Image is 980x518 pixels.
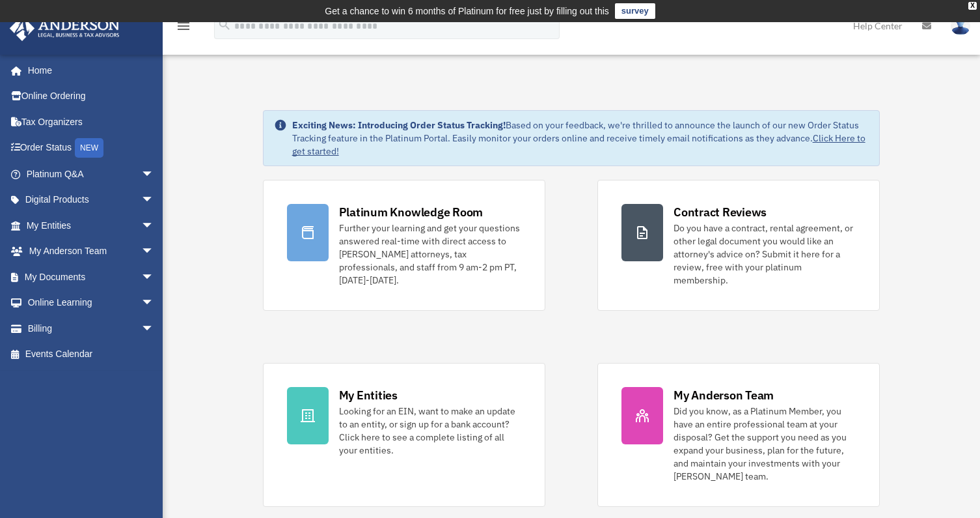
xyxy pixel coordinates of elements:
a: Digital Productsarrow_drop_down [9,187,174,213]
span: arrow_drop_down [141,187,167,214]
div: My Entities [339,387,398,403]
div: Based on your feedback, we're thrilled to announce the launch of our new Order Status Tracking fe... [292,119,869,158]
a: Events Calendar [9,341,174,367]
a: Tax Organizers [9,109,174,135]
a: My Entities Looking for an EIN, want to make an update to an entity, or sign up for a bank accoun... [263,363,545,507]
div: Do you have a contract, rental agreement, or other legal document you would like an attorney's ad... [674,222,856,287]
a: Contract Reviews Do you have a contract, rental agreement, or other legal document you would like... [597,180,880,311]
a: Online Ordering [9,83,174,109]
span: arrow_drop_down [141,212,167,239]
span: arrow_drop_down [141,315,167,342]
a: Platinum Q&Aarrow_drop_down [9,161,174,187]
a: Order StatusNEW [9,135,174,162]
a: My Entitiesarrow_drop_down [9,212,174,238]
a: Online Learningarrow_drop_down [9,290,174,316]
div: Platinum Knowledge Room [339,204,483,220]
i: search [217,18,232,32]
a: survey [615,3,655,19]
span: arrow_drop_down [141,161,167,188]
a: Billingarrow_drop_down [9,315,174,341]
span: arrow_drop_down [141,264,167,291]
div: Did you know, as a Platinum Member, you have an entire professional team at your disposal? Get th... [674,405,856,483]
strong: Exciting News: Introducing Order Status Tracking! [292,119,506,131]
span: arrow_drop_down [141,238,167,265]
img: Anderson Advisors Platinum Portal [6,16,124,41]
a: Click Here to get started! [292,132,865,157]
a: My Anderson Teamarrow_drop_down [9,238,174,265]
div: close [968,2,977,10]
img: User Pic [951,16,970,35]
div: NEW [75,138,103,158]
a: Home [9,57,167,83]
div: Further your learning and get your questions answered real-time with direct access to [PERSON_NAM... [339,222,521,287]
a: Platinum Knowledge Room Further your learning and get your questions answered real-time with dire... [263,180,545,311]
span: arrow_drop_down [141,290,167,317]
a: My Documentsarrow_drop_down [9,264,174,290]
i: menu [176,18,191,34]
div: My Anderson Team [674,387,774,403]
div: Get a chance to win 6 months of Platinum for free just by filling out this [325,3,609,19]
div: Contract Reviews [674,204,767,220]
a: menu [176,23,191,34]
a: My Anderson Team Did you know, as a Platinum Member, you have an entire professional team at your... [597,363,880,507]
div: Looking for an EIN, want to make an update to an entity, or sign up for a bank account? Click her... [339,405,521,457]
